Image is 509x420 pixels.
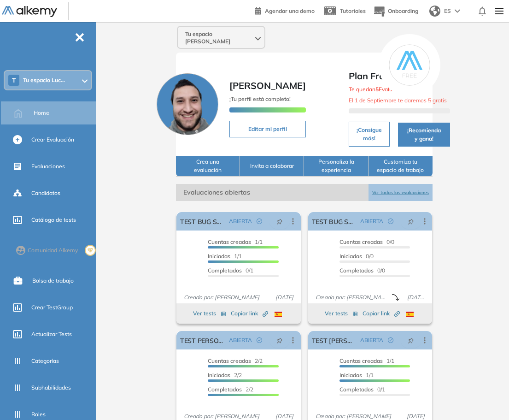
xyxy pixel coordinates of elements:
[339,253,362,260] span: Iniciadas
[398,123,450,147] button: ¡Recomienda y gana!
[339,372,362,379] span: Iniciadas
[339,357,383,364] span: Cuentas creadas
[240,156,304,177] button: Invita a colaborar
[339,238,394,245] span: 0/0
[23,77,65,84] span: Tu espacio Luc...
[12,77,16,84] span: T
[388,7,418,14] span: Onboarding
[34,109,49,117] span: Home
[349,122,390,147] button: ¡Consigue más!
[208,372,242,379] span: 2/2
[265,7,315,14] span: Agendar una demo
[2,6,57,18] img: Logo
[176,156,240,177] button: Crea una evaluación
[388,219,393,224] span: check-circle
[408,218,414,225] span: pushpin
[339,267,385,274] span: 0/0
[31,357,59,365] span: Categorías
[157,73,218,135] img: Foto de perfil
[339,372,374,379] span: 1/1
[312,331,357,349] a: TEST [PERSON_NAME] PROD
[343,313,509,420] div: Widget de chat
[343,313,509,420] iframe: Chat Widget
[373,1,418,21] button: Onboarding
[208,238,251,245] span: Cuentas creadas
[340,7,366,14] span: Tutoriales
[269,333,290,348] button: pushpin
[257,219,262,224] span: check-circle
[269,214,290,229] button: pushpin
[429,6,440,17] img: world
[304,156,368,177] button: Personaliza la experiencia
[349,69,450,83] span: Plan Free
[375,86,379,93] b: 5
[208,253,230,260] span: Iniciadas
[339,253,374,260] span: 0/0
[229,336,252,344] span: ABIERTA
[31,136,74,144] span: Crear Evaluación
[31,384,71,392] span: Subhabilidades
[180,293,263,302] span: Creado por: [PERSON_NAME]
[229,95,291,102] span: ¡Tu perfil está completo!
[491,2,507,20] img: Menu
[276,218,283,225] span: pushpin
[31,410,46,419] span: Roles
[406,312,414,317] img: ESP
[180,212,225,231] a: TEST BUG STEPPER
[176,184,369,201] span: Evaluaciones abiertas
[349,86,412,93] span: Te quedan Evaluaciones
[180,331,225,349] a: TEST PERSONALIDADES STEPPER
[208,357,251,364] span: Cuentas creadas
[355,97,397,104] b: 1 de Septiembre
[339,386,374,393] span: Completados
[257,337,262,343] span: check-circle
[339,357,394,364] span: 1/1
[369,156,433,177] button: Customiza tu espacio de trabajo
[369,184,433,201] button: Ver todas las evaluaciones
[339,386,385,393] span: 0/1
[31,330,72,338] span: Actualizar Tests
[401,214,421,229] button: pushpin
[208,253,242,260] span: 1/1
[312,293,392,302] span: Creado por: [PERSON_NAME]
[404,293,428,302] span: [DATE]
[208,357,263,364] span: 2/2
[349,97,447,104] span: El te daremos 5 gratis
[31,189,60,197] span: Candidatos
[31,303,73,312] span: Crear TestGroup
[363,308,400,319] button: Copiar link
[229,217,252,225] span: ABIERTA
[208,267,242,274] span: Completados
[193,308,226,319] button: Ver tests
[275,312,282,317] img: ESP
[185,30,253,45] span: Tu espacio [PERSON_NAME]
[208,267,253,274] span: 0/1
[339,238,383,245] span: Cuentas creadas
[255,5,315,16] a: Agendar una demo
[339,267,374,274] span: Completados
[360,217,383,225] span: ABIERTA
[444,7,451,15] span: ES
[229,80,306,91] span: [PERSON_NAME]
[31,162,65,171] span: Evaluaciones
[229,121,306,137] button: Editar mi perfil
[276,337,283,344] span: pushpin
[32,277,74,285] span: Bolsa de trabajo
[272,293,297,302] span: [DATE]
[363,309,400,318] span: Copiar link
[31,216,76,224] span: Catálogo de tests
[208,372,230,379] span: Iniciadas
[312,212,357,231] a: TEST BUG STEPPER
[208,386,242,393] span: Completados
[208,238,263,245] span: 1/1
[455,9,460,13] img: arrow
[231,308,268,319] button: Copiar link
[231,309,268,318] span: Copiar link
[325,308,358,319] button: Ver tests
[208,386,253,393] span: 2/2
